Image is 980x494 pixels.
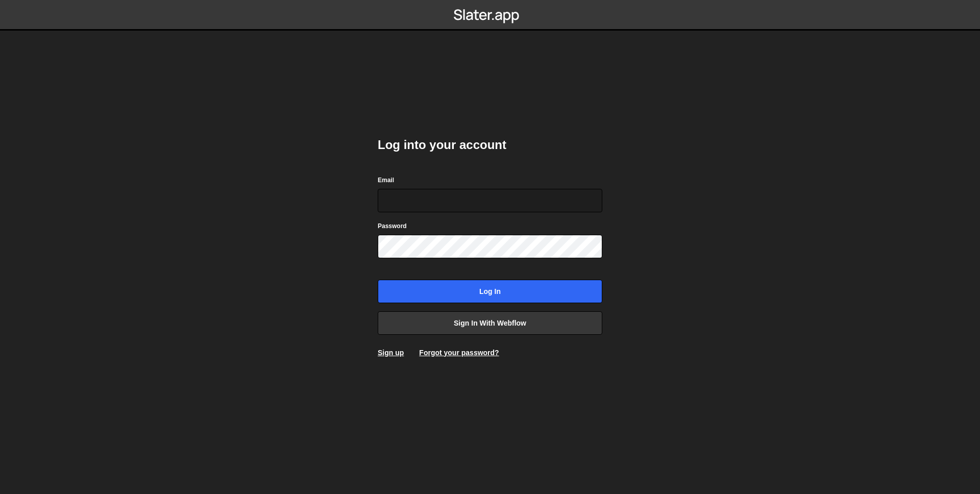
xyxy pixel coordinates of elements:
[378,349,404,357] a: Sign up
[378,137,602,153] h2: Log into your account
[378,175,394,185] label: Email
[378,280,602,303] input: Log in
[378,311,602,335] a: Sign in with Webflow
[378,221,407,231] label: Password
[419,349,499,357] a: Forgot your password?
